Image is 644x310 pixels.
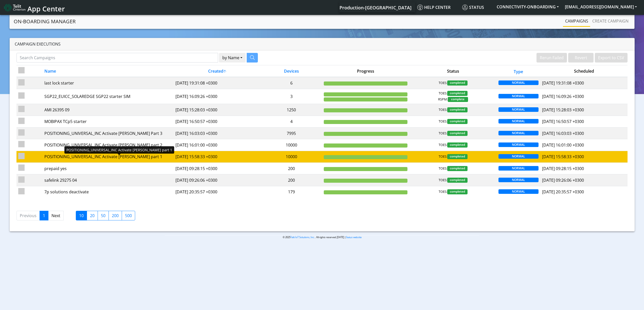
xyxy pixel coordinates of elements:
[174,89,261,104] td: [DATE] 16:09:26 +0300
[322,65,409,77] th: Progress
[219,53,246,63] button: by Name
[174,163,261,174] td: [DATE] 09:28:15 +0300
[44,107,172,113] div: AMI 26395 09
[497,65,540,77] th: Type
[261,65,322,77] th: Devices
[568,53,594,63] button: Revert
[417,5,423,10] img: knowledge.svg
[43,65,174,77] th: Name
[462,5,468,10] img: status.svg
[165,235,479,239] p: © 2025 . All rights reserved.[DATE] |
[109,211,122,220] label: 200
[498,131,539,135] span: NORMAL
[98,211,109,220] label: 50
[76,211,87,220] label: 10
[439,119,447,124] span: TOES:
[498,119,539,123] span: NORMAL
[417,5,451,10] span: Help center
[542,189,584,195] span: [DATE] 20:35:57 +0300
[261,186,322,198] td: 179
[447,119,468,124] span: completed
[44,80,172,86] div: last lock starter
[460,2,494,12] a: Status
[261,174,322,186] td: 200
[498,166,539,171] span: NORMAL
[447,189,468,194] span: completed
[174,174,261,186] td: [DATE] 09:26:06 +0300
[542,107,584,113] span: [DATE] 15:28:03 +0300
[498,80,539,85] span: NORMAL
[563,16,590,26] a: Campaigns
[339,5,412,11] span: Production-[GEOGRAPHIC_DATA]
[498,94,539,98] span: NORMAL
[439,80,447,86] span: TOES:
[498,154,539,159] span: NORMAL
[498,107,539,112] span: NORMAL
[44,189,172,195] div: 7p solutions deactivate
[174,139,261,151] td: [DATE] 16:01:00 +0300
[494,2,562,11] button: CONNECTIVITY-ONBOARDING
[439,154,447,159] span: TOES:
[439,107,447,112] span: TOES:
[536,53,567,63] button: Rerun Failed
[447,166,468,171] span: completed
[174,77,261,89] td: [DATE] 19:31:08 +0300
[261,116,322,127] td: 4
[542,131,584,136] span: [DATE] 16:03:03 +0300
[542,80,584,86] span: [DATE] 19:31:08 +0300
[44,177,172,183] div: safelink 29275 04
[448,97,468,102] span: complete
[64,146,174,154] div: POSITIONING_UNIVERSAL_INC Activate [PERSON_NAME] part 1
[339,2,411,12] a: Your current platform instance
[261,89,322,104] td: 3
[122,211,135,220] label: 500
[290,236,315,239] a: Telit IoT Solutions, Inc.
[48,211,64,220] a: Next
[542,119,584,124] span: [DATE] 16:50:57 +0300
[409,65,496,77] th: Status
[44,166,172,172] div: prepaid yes
[595,53,628,63] button: Export to CSV
[498,178,539,182] span: NORMAL
[4,2,64,13] a: App Center
[261,127,322,139] td: 7995
[542,166,584,171] span: [DATE] 09:28:15 +0300
[540,65,628,77] th: Scheduled
[447,107,468,112] span: completed
[44,118,172,125] div: MOBIPAX TCp5 starter
[447,80,468,86] span: completed
[10,38,635,50] div: Campaign Executions
[261,163,322,174] td: 200
[439,142,447,148] span: TOES:
[447,154,468,159] span: completed
[174,186,261,198] td: [DATE] 20:35:57 +0300
[542,154,584,159] span: [DATE] 15:58:33 +0300
[439,91,447,96] span: TOES:
[439,166,447,171] span: TOES:
[174,151,261,162] td: [DATE] 15:58:33 +0300
[462,5,484,10] span: Status
[40,211,48,220] a: 1
[44,154,172,160] div: POSITIONING_UNIVERSAL_INC Activate [PERSON_NAME] part 1
[261,139,322,151] td: 10000
[439,189,447,194] span: TOES:
[44,93,172,99] div: SGP22_EUICC_SOLAREDGE SGP22 starter SIM
[87,211,98,220] label: 20
[415,2,460,12] a: Help center
[542,142,584,148] span: [DATE] 16:01:00 +0300
[447,142,468,148] span: completed
[261,151,322,162] td: 10000
[498,189,539,194] span: NORMAL
[447,131,468,136] span: completed
[439,131,447,136] span: TOES:
[174,116,261,127] td: [DATE] 16:50:57 +0300
[27,4,65,13] span: App Center
[261,104,322,116] td: 1250
[14,16,76,27] a: On-Boarding Manager
[174,127,261,139] td: [DATE] 16:03:03 +0300
[447,91,468,96] span: completed
[447,178,468,183] span: completed
[439,178,447,183] span: TOES:
[44,130,172,136] div: POSITIONING_UNIVERSAL_INC Activate [PERSON_NAME] Part 3
[542,177,584,183] span: [DATE] 09:26:06 +0300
